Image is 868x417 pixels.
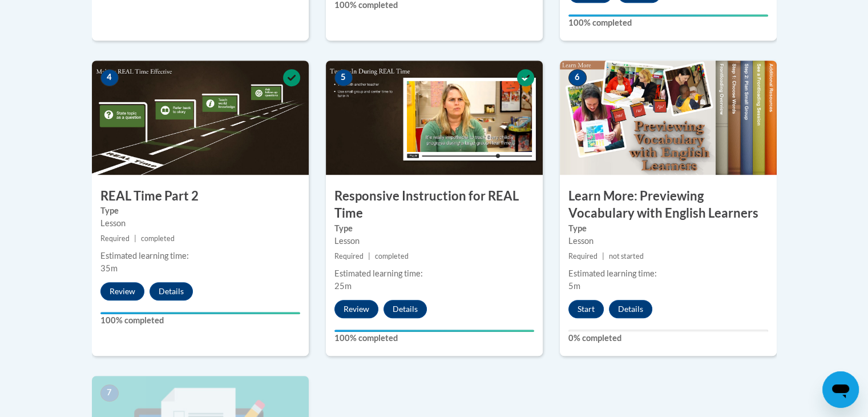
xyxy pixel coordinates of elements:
span: 6 [568,69,587,86]
div: Your progress [334,330,534,332]
span: Required [334,252,364,260]
div: Lesson [334,235,534,247]
span: | [134,234,136,243]
label: 100% completed [568,17,768,29]
label: 100% completed [334,332,534,344]
span: 25m [334,281,352,291]
span: 4 [100,69,119,86]
div: Estimated learning time: [334,267,534,280]
span: 35m [100,263,118,273]
label: 0% completed [568,332,768,344]
span: Required [100,234,130,243]
img: Course Image [560,61,777,175]
span: | [368,252,370,260]
button: Review [334,300,378,318]
span: completed [375,252,409,260]
span: | [602,252,604,260]
div: Your progress [100,312,300,314]
button: Details [609,300,652,318]
img: Course Image [92,61,309,175]
span: 5 [334,69,353,86]
div: Lesson [100,217,300,230]
div: Estimated learning time: [100,250,300,262]
span: completed [141,234,175,243]
label: Type [568,222,768,235]
span: 7 [100,384,119,402]
label: 100% completed [100,314,300,327]
h3: Learn More: Previewing Vocabulary with English Learners [560,187,777,223]
button: Details [383,300,427,318]
img: Course Image [326,61,543,175]
div: Lesson [568,235,768,247]
div: Your progress [568,14,768,17]
span: 5m [568,281,580,291]
span: Required [568,252,597,260]
label: Type [100,205,300,217]
button: Details [150,282,193,300]
h3: REAL Time Part 2 [92,187,309,205]
h3: Responsive Instruction for REAL Time [326,187,543,223]
iframe: Button to launch messaging window [822,371,859,408]
button: Start [568,300,604,318]
div: Estimated learning time: [568,267,768,280]
span: not started [609,252,644,260]
button: Review [100,282,144,300]
label: Type [334,222,534,235]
